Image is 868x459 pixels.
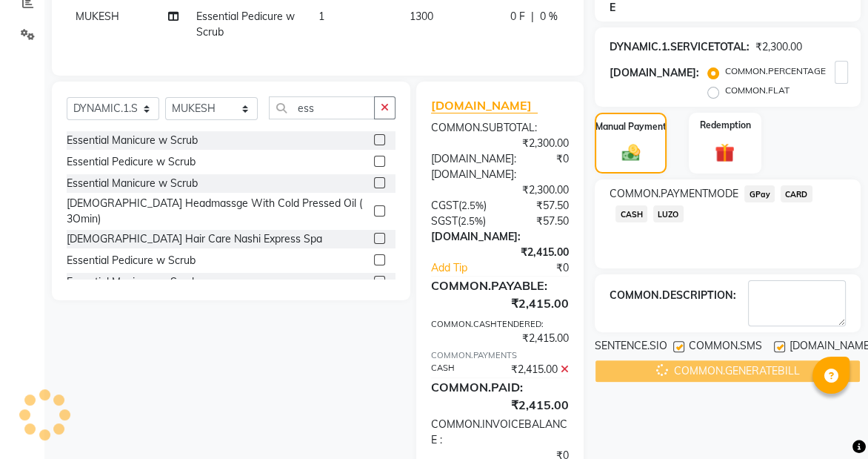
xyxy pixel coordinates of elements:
span: COMMON.SMS [689,338,762,357]
div: ( ) [420,198,500,214]
span: CGST [431,199,458,212]
span: 2.5% [461,215,483,227]
div: Essential Manicure w Scrub [67,274,198,290]
div: COMMON.CASHTENDERED: [420,318,580,331]
div: Essential Manicure w Scrub [67,133,198,148]
span: [DOMAIN_NAME] [431,98,538,113]
div: [DOMAIN_NAME]: [420,229,580,245]
span: Essential Pedicure w Scrub [196,10,295,39]
span: SGST [431,214,458,228]
span: 0 % [540,9,558,24]
span: MUKESH [76,10,119,23]
div: ( ) [420,214,500,229]
div: ₹2,415.00 [500,362,580,377]
span: 0 F [510,9,525,24]
input: Search or Scan [269,96,375,119]
span: 2.5% [461,199,484,211]
div: ₹57.50 [500,214,580,229]
div: ₹2,300.00 [420,136,580,151]
div: CASH [420,362,500,377]
span: CARD [781,185,812,202]
div: COMMON.PAYMENTS [431,349,569,362]
span: COMMON.PAYMENTMODE [610,186,738,202]
div: DYNAMIC.1.SERVICETOTAL: [610,39,750,55]
label: COMMON.PERCENTAGE [725,65,826,78]
label: COMMON.FLAT [725,84,789,97]
img: _cash.svg [616,142,646,163]
div: COMMON.SUBTOTAL: [420,120,580,136]
div: ₹57.50 [500,198,580,214]
label: Redemption [699,119,750,132]
div: [DOMAIN_NAME]: [420,151,527,167]
div: Essential Pedicure w Scrub [67,154,196,170]
label: Manual Payment [595,120,667,133]
div: COMMON.INVOICEBALANCE : [420,417,580,448]
a: Add Tip [420,260,513,276]
span: LUZO [653,205,684,222]
img: _gift.svg [709,141,741,165]
div: ₹2,300.00 [755,39,802,55]
div: COMMON.PAYABLE: [420,277,580,294]
span: | [531,9,534,24]
span: GPay [744,185,775,202]
div: ₹0 [527,151,580,167]
div: [DEMOGRAPHIC_DATA] Hair Care Nashi Express Spa [67,231,322,247]
div: ₹2,415.00 [420,245,580,260]
span: CASH [615,205,647,222]
div: [DOMAIN_NAME]: [610,65,699,81]
span: SENTENCE.SIO [595,338,667,357]
span: 1300 [410,10,433,23]
div: ₹2,415.00 [420,294,580,312]
div: Essential Manicure w Scrub [67,176,198,191]
div: Essential Pedicure w Scrub [67,253,196,268]
span: 1 [318,10,324,23]
div: ₹2,300.00 [420,182,580,198]
div: [DOMAIN_NAME]: [420,167,580,182]
div: COMMON.DESCRIPTION: [610,288,736,303]
div: ₹2,415.00 [420,331,580,346]
div: ₹2,415.00 [420,396,580,414]
div: [DEMOGRAPHIC_DATA] Headmassge With Cold Pressed Oil ( 3Omin) [67,196,368,227]
div: COMMON.PAID: [420,378,580,396]
div: ₹0 [513,260,580,276]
